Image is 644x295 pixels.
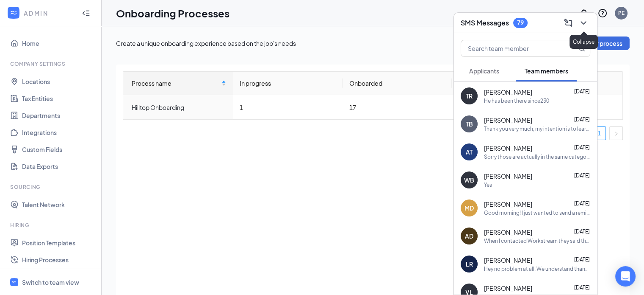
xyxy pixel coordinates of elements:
[484,237,590,244] div: When I contacted Workstream they said the link works on their end and they were able to see it.
[22,73,94,90] a: Locations
[22,141,94,158] a: Custom Fields
[11,279,17,285] svg: WorkstreamLogo
[484,200,532,208] span: [PERSON_NAME]
[132,79,220,88] span: Process name
[517,19,524,26] div: 79
[484,172,532,180] span: [PERSON_NAME]
[461,18,509,28] h3: SMS Messages
[452,72,561,95] th: Total
[233,95,343,119] td: 1
[22,278,79,287] div: Switch to team view
[525,67,568,75] span: Team members
[466,260,473,268] div: LR
[578,18,589,28] svg: ChevronDown
[452,95,561,119] td: 18
[484,256,532,264] span: [PERSON_NAME]
[592,126,606,140] li: 1
[609,126,623,140] li: Next Page
[343,95,452,119] td: 17
[9,8,18,17] svg: WorkstreamLogo
[484,181,492,188] div: Yes
[10,60,93,67] div: Company Settings
[22,268,94,285] a: Evaluation Plan
[593,127,605,140] a: 1
[609,126,623,140] button: right
[577,16,590,30] button: ChevronDown
[82,9,90,17] svg: Collapse
[618,9,625,17] div: PE
[469,67,499,75] span: Applicants
[615,266,636,287] div: Open Intercom Messenger
[614,131,619,136] span: right
[22,107,94,124] a: Departments
[484,116,532,124] span: [PERSON_NAME]
[22,124,94,141] a: Integrations
[574,88,590,95] span: [DATE]
[561,16,575,30] button: ComposeMessage
[116,6,229,20] h1: Onboarding Processes
[484,153,590,160] div: Sorry those are actually in the same category. So we need either an id, school id (it can be from...
[10,222,93,229] div: Hiring
[484,97,549,104] div: He has been there since230
[24,9,74,17] div: ADMIN
[484,125,590,132] div: Thank you very much, my intention is to learn as much as possible and continue to grow even more ...
[22,158,94,175] a: Data Exports
[484,284,532,292] span: [PERSON_NAME]
[343,72,452,95] th: Onboarded
[579,8,589,18] svg: Notifications
[22,196,94,213] a: Talent Network
[132,103,226,112] div: Hilltop Onboarding
[484,144,532,152] span: [PERSON_NAME]
[574,200,590,207] span: [DATE]
[574,256,590,263] span: [DATE]
[116,39,296,48] div: Create a unique onboarding experience based on the job's needs
[461,40,561,56] input: Search team member
[574,144,590,151] span: [DATE]
[464,204,474,212] div: MD
[466,120,473,128] div: TB
[597,8,608,18] svg: QuestionInfo
[574,228,590,235] span: [DATE]
[574,172,590,179] span: [DATE]
[574,284,590,291] span: [DATE]
[22,234,94,251] a: Position Templates
[466,92,473,100] div: TR
[10,183,93,191] div: Sourcing
[484,228,532,236] span: [PERSON_NAME]
[466,148,473,156] div: AT
[574,116,590,123] span: [DATE]
[464,176,474,184] div: WB
[569,35,598,49] div: Collapse
[484,265,590,273] div: Hey no problem at all. We understand thank you for communicating that with us.
[484,209,590,216] div: Good morning! I just wanted to send a reminder for orientation [DATE]. We begin at 2:30 pm sharp,...
[22,90,94,107] a: Tax Entities
[233,72,343,95] th: In progress
[22,35,94,52] a: Home
[563,18,573,28] svg: ComposeMessage
[22,251,94,268] a: Hiring Processes
[465,232,473,240] div: AD
[484,88,532,96] span: [PERSON_NAME]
